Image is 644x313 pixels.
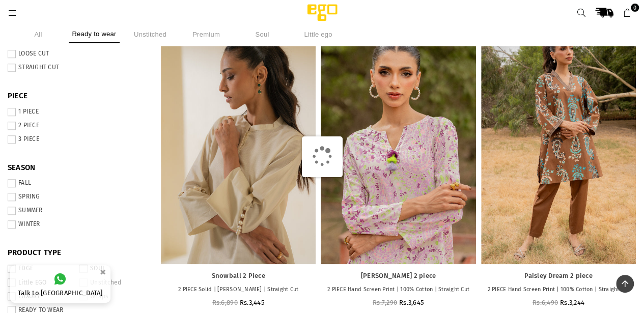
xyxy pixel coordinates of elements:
li: Little ego [293,25,344,43]
p: 2 PIECE Hand Screen Print | 100% Cotton | Straight Cut [326,286,470,294]
span: Rs.3,445 [240,299,265,306]
label: FALL [8,179,145,187]
a: Snowball 2 Piece [161,32,316,264]
label: 3 PIECE [8,135,145,144]
label: 1 PIECE [8,108,145,116]
span: Rs.3,244 [560,299,584,306]
label: EDGE [8,265,73,273]
label: Wraps [79,292,145,300]
img: Ego [279,3,366,23]
li: Ready to wear [69,25,120,43]
span: Rs.3,645 [399,299,424,306]
a: Snowball 2 Piece [166,272,311,280]
label: Unstitched [79,278,145,287]
a: [PERSON_NAME] 2 piece [326,272,470,280]
label: 2 PIECE [8,122,145,130]
label: WINTER [8,220,145,229]
li: Soul [237,25,288,43]
label: LUXURY [8,292,73,300]
span: Rs.7,290 [373,299,397,306]
li: Unstitched [125,25,176,43]
span: 0 [631,4,639,12]
span: PRODUCT TYPE [8,248,145,258]
p: 2 PIECE Hand Screen Print | 100% Cotton | Straight Cut [486,286,631,294]
span: Rs.6,490 [533,299,558,306]
a: Menu [3,9,21,16]
label: SPRING [8,193,145,201]
a: 0 [618,4,636,22]
label: LOOSE CUT [8,50,145,58]
span: PIECE [8,91,145,101]
label: Little EGO [8,278,73,287]
label: SOUL [79,265,145,273]
span: Rs.6,890 [212,299,238,306]
li: Premium [181,25,232,43]
a: Paisley Dream 2 piece [481,32,636,264]
label: STRAIGHT CUT [8,64,145,72]
li: All [13,25,64,43]
a: Sage Paisley 2 piece [321,32,475,264]
span: SEASON [8,163,145,173]
p: 2 PIECE Solid | [PERSON_NAME] | Straight Cut [166,286,311,294]
a: Talk to [GEOGRAPHIC_DATA] [10,265,110,303]
label: SUMMER [8,207,145,215]
a: Paisley Dream 2 piece [486,272,631,280]
button: × [97,264,109,280]
a: Search [572,4,591,22]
